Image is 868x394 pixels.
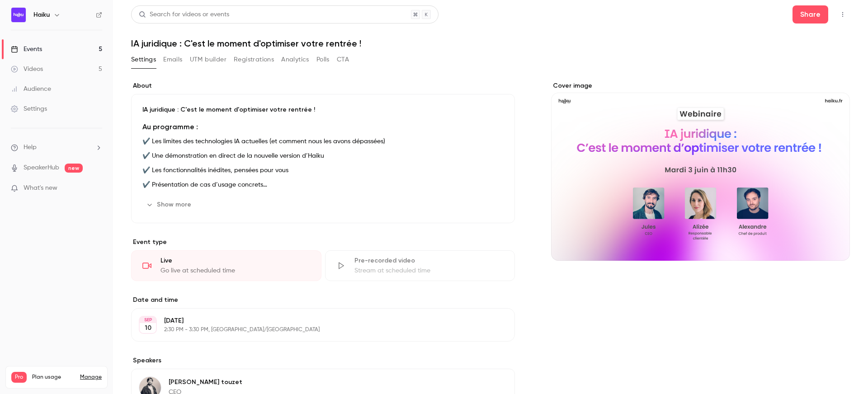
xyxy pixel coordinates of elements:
label: Date and time [131,295,515,305]
button: Share [793,5,828,23]
span: new [65,164,83,173]
div: Events [11,45,42,54]
div: Pre-recorded video [354,256,504,265]
button: Show more [142,197,197,212]
img: Haiku [11,8,26,22]
p: IA juridique : C'est le moment d'optimiser votre rentrée ! [142,105,504,114]
div: Live [160,256,310,265]
p: ✔️ Les fonctionnalités inédites, pensées pour vous [142,165,504,176]
span: Help [24,143,37,152]
button: Registrations [234,52,274,67]
span: What's new [24,183,57,193]
a: Manage [80,374,102,381]
button: UTM builder [190,52,226,67]
span: Pro [11,372,27,383]
p: ✔️ Les limites des technologies IA actuelles (et comment nous les avons dépassées) [142,136,504,147]
p: ✔️ Une démonstration en direct de la nouvelle version d’Haiku [142,150,504,161]
div: LiveGo live at scheduled time [131,250,321,281]
div: Audience [11,84,51,94]
p: ✔️ Présentation de cas d’usage concrets [142,179,504,190]
li: help-dropdown-opener [11,143,102,152]
button: Settings [131,52,156,67]
button: CTA [337,52,349,67]
p: 2:30 PM - 3:30 PM, [GEOGRAPHIC_DATA]/[GEOGRAPHIC_DATA] [164,326,467,333]
p: [PERSON_NAME] touzet [169,378,242,387]
section: Cover image [551,81,850,261]
div: SEP [140,317,156,323]
p: 10 [145,324,151,333]
div: Settings [11,104,47,113]
p: Event type [131,238,515,247]
button: Polls [316,52,330,67]
label: About [131,81,515,90]
button: Analytics [281,52,309,67]
label: Speakers [131,356,515,365]
label: Cover image [551,81,850,90]
p: [DATE] [164,316,467,325]
button: Emails [163,52,182,67]
span: Plan usage [32,374,75,381]
div: Pre-recorded videoStream at scheduled time [325,250,515,281]
h1: IA juridique : C'est le moment d'optimiser votre rentrée ! [131,38,850,49]
a: SpeakerHub [24,163,59,173]
div: Search for videos or events [139,10,229,19]
strong: Au programme : [142,122,198,131]
div: Stream at scheduled time [354,266,504,275]
div: Go live at scheduled time [160,266,310,275]
h6: Haiku [33,10,50,19]
div: Videos [11,65,43,74]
